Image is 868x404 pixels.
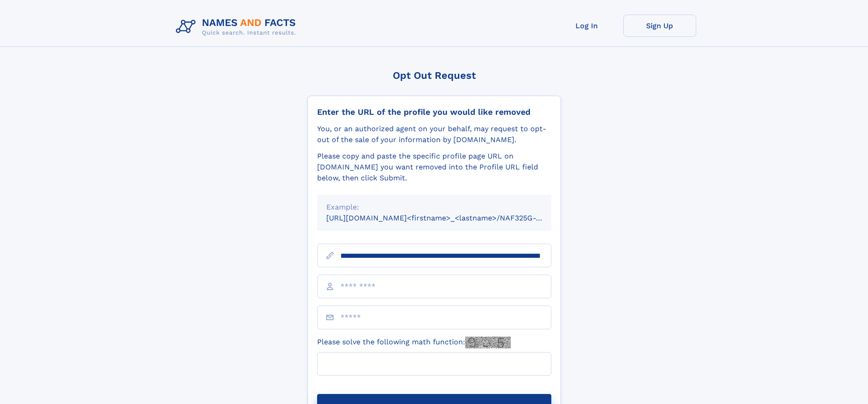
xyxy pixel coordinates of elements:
[317,151,551,184] div: Please copy and paste the specific profile page URL on [DOMAIN_NAME] you want removed into the Pr...
[317,107,551,117] div: Enter the URL of the profile you would like removed
[550,15,623,37] a: Log In
[326,214,569,222] small: [URL][DOMAIN_NAME]<firstname>_<lastname>/NAF325G-xxxxxxxx
[308,70,561,81] div: Opt Out Request
[317,337,511,348] label: Please solve the following math function:
[172,15,303,39] img: Logo Names and Facts
[326,202,542,213] div: Example:
[317,123,551,145] div: You, or an authorized agent on your behalf, may request to opt-out of the sale of your informatio...
[623,15,696,37] a: Sign Up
